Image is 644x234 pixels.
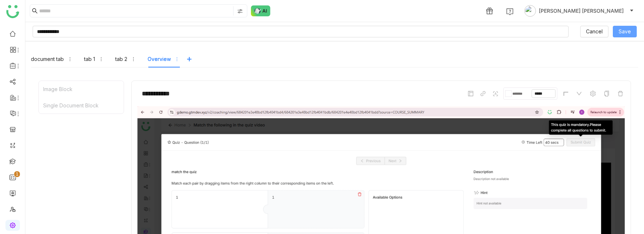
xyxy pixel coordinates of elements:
[619,28,631,36] span: Save
[148,55,171,63] div: Overview
[613,26,637,37] button: Save
[39,97,124,114] div: Single Document Block
[506,8,513,15] img: help.svg
[580,26,608,37] button: Cancel
[251,5,271,16] img: ask-buddy-normal.svg
[6,5,19,18] img: logo
[31,55,64,63] div: document tab
[39,81,124,97] div: Image Block
[14,171,20,177] nz-badge-sup: 1
[237,8,243,14] img: search-type.svg
[586,28,603,36] span: Cancel
[524,5,536,17] img: avatar
[523,5,635,17] button: [PERSON_NAME] [PERSON_NAME]
[539,7,624,15] span: [PERSON_NAME] [PERSON_NAME]
[16,171,18,178] p: 1
[115,55,127,63] div: tab 2
[84,55,95,63] div: tab 1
